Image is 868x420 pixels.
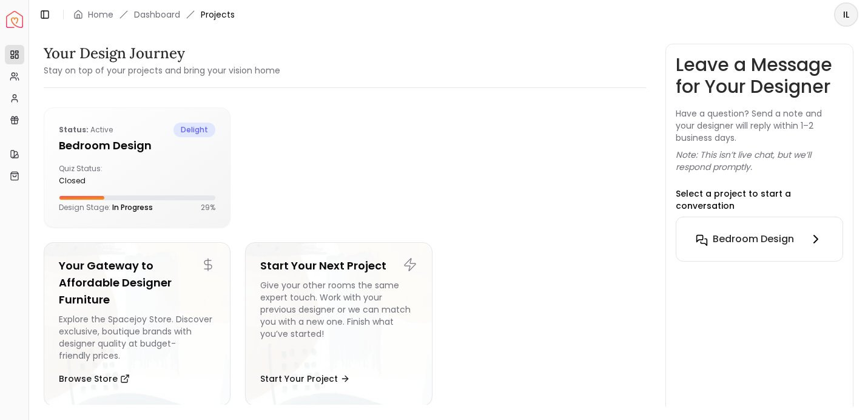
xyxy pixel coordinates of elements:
[676,107,843,144] p: Have a question? Send a note and your designer will reply within 1–2 business days.
[713,232,794,246] h6: Bedroom design
[686,227,833,251] button: Bedroom design
[59,257,215,308] h5: Your Gateway to Affordable Designer Furniture
[59,137,215,154] h5: Bedroom design
[834,2,858,27] button: IL
[59,176,132,186] div: closed
[676,188,843,212] p: Select a project to start a conversation
[245,242,432,406] a: Start Your Next ProjectGive your other rooms the same expert touch. Work with your previous desig...
[73,8,235,21] nav: breadcrumb
[835,4,857,25] span: IL
[59,123,113,137] p: active
[260,279,417,362] div: Give your other rooms the same expert touch. Work with your previous designer or we can match you...
[44,242,230,406] a: Your Gateway to Affordable Designer FurnitureExplore the Spacejoy Store. Discover exclusive, bout...
[201,203,215,212] p: 29 %
[260,257,417,274] h5: Start Your Next Project
[676,54,843,98] h3: Leave a Message for Your Designer
[173,123,215,137] span: delight
[676,149,843,173] p: Note: This isn’t live chat, but we’ll respond promptly.
[44,44,280,63] h3: Your Design Journey
[59,313,215,362] div: Explore the Spacejoy Store. Discover exclusive, boutique brands with designer quality at budget-f...
[59,367,130,391] button: Browse Store
[44,64,280,76] small: Stay on top of your projects and bring your vision home
[59,164,132,186] div: Quiz Status:
[6,11,23,28] img: Spacejoy Logo
[59,124,89,135] b: Status:
[201,8,235,21] span: Projects
[260,367,350,391] button: Start Your Project
[134,8,180,21] a: Dashboard
[88,8,113,21] a: Home
[112,202,153,212] span: In Progress
[59,203,153,212] p: Design Stage:
[6,11,23,28] a: Spacejoy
